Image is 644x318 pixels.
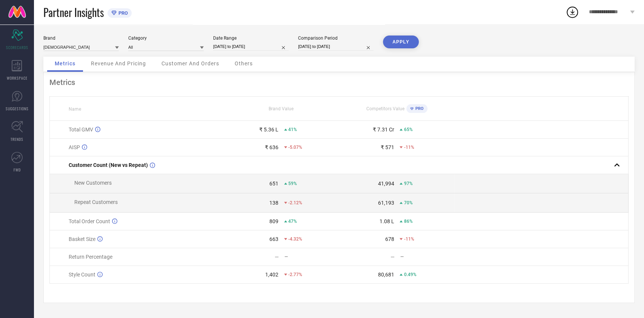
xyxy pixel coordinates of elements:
div: Category [128,36,204,41]
span: 65% [404,127,412,132]
div: Brand [43,36,119,41]
div: Comparison Period [298,36,373,41]
input: Select date range [213,43,289,51]
input: Select comparison period [298,43,373,51]
span: 86% [404,219,412,224]
div: 61,193 [378,200,394,206]
div: 41,994 [378,181,394,187]
div: 80,681 [378,272,394,278]
span: Partner Insights [43,5,104,20]
span: -4.32% [288,236,302,242]
div: Metrics [49,78,629,87]
span: Name [69,107,81,112]
span: 70% [404,200,412,205]
span: SUGGESTIONS [6,106,29,111]
span: WORKSPACE [7,75,28,81]
div: — [275,254,279,260]
span: -2.77% [288,272,302,277]
span: Metrics [55,60,75,66]
span: -11% [404,145,414,150]
span: 41% [288,127,297,132]
div: 663 [269,236,278,242]
div: 678 [385,236,394,242]
span: AISP [69,144,80,150]
div: ₹ 571 [380,144,394,150]
span: Revenue And Pricing [91,60,146,66]
span: Return Percentage [69,254,112,260]
div: Date Range [213,36,289,41]
span: -5.07% [288,145,302,150]
div: — [400,254,454,259]
span: New Customers [74,180,112,186]
span: -2.12% [288,200,302,205]
span: Customer Count (New vs Repeat) [69,162,148,168]
button: APPLY [383,36,419,48]
span: Repeat Customers [74,199,118,205]
span: PRO [413,106,424,111]
div: — [284,254,339,259]
span: TRENDS [11,136,23,142]
div: ₹ 7.31 Cr [372,127,394,133]
span: Competitors Value [366,106,404,111]
span: 0.49% [404,272,416,277]
div: 1,402 [265,272,278,278]
div: Open download list [566,5,579,19]
div: 138 [269,200,278,206]
span: FWD [14,167,21,173]
div: ₹ 5.36 L [259,127,278,133]
span: 59% [288,181,297,186]
span: Brand Value [269,106,294,111]
div: — [390,254,394,260]
div: 651 [269,181,278,187]
div: ₹ 636 [265,144,278,150]
span: Total GMV [69,127,93,133]
span: -11% [404,236,414,242]
span: Others [235,60,253,66]
span: Customer And Orders [161,60,219,66]
span: SCORECARDS [6,45,28,50]
span: Style Count [69,272,95,278]
span: Total Order Count [69,218,110,224]
div: 809 [269,218,278,224]
span: 47% [288,219,297,224]
span: 97% [404,181,412,186]
div: 1.08 L [379,218,394,224]
span: PRO [117,10,128,16]
span: Basket Size [69,236,95,242]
